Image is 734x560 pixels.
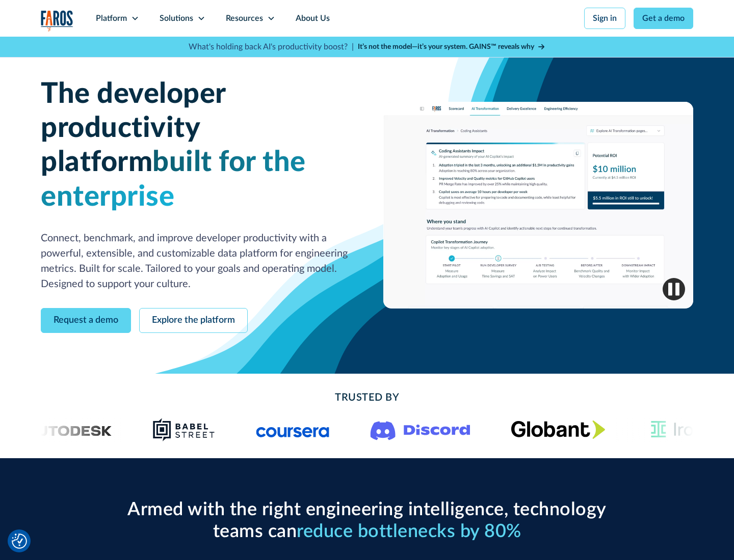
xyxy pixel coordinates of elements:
[256,422,330,438] img: Logo of the online learning platform Coursera.
[371,419,470,440] img: Logo of the communication platform Discord.
[189,41,354,53] p: What's holding back AI's productivity boost? |
[139,308,248,333] a: Explore the platform
[511,420,606,439] img: Globant's logo
[358,42,545,52] a: It’s not the model—it’s your system. GAINS™ reveals why
[226,12,263,24] div: Resources
[122,390,612,405] h2: Trusted By
[634,8,693,29] a: Get a demo
[12,534,27,549] img: Revisit consent button
[122,499,612,543] h2: Armed with the right engineering intelligence, technology teams can
[96,12,127,24] div: Platform
[41,308,131,333] a: Request a demo
[584,8,625,29] a: Sign in
[358,43,534,50] strong: It’s not the model—it’s your system. GAINS™ reveals why
[12,534,27,549] button: Cookie Settings
[297,522,521,541] span: reduce bottlenecks by 80%
[41,10,73,31] img: Logo of the analytics and reporting company Faros.
[41,77,351,214] h1: The developer productivity platform
[153,417,216,442] img: Babel Street logo png
[41,231,351,292] p: Connect, benchmark, and improve developer productivity with a powerful, extensible, and customiza...
[160,12,193,24] div: Solutions
[663,278,685,300] img: Pause video
[41,148,306,211] span: built for the enterprise
[41,10,73,31] a: home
